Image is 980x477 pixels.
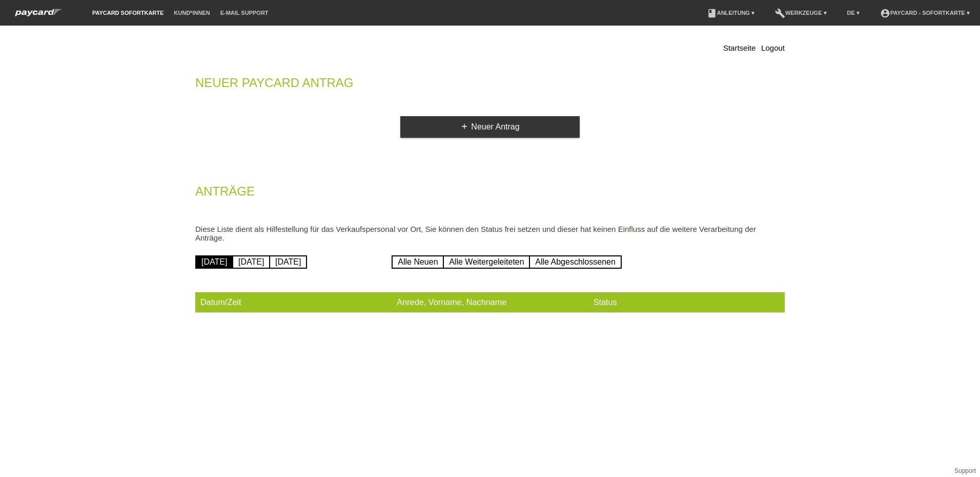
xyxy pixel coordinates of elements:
[269,255,307,269] a: [DATE]
[215,10,274,16] a: E-Mail Support
[761,44,785,52] a: Logout
[392,255,444,269] a: Alle Neuen
[195,225,785,242] p: Diese Liste dient als Hilfestellung für das Verkaufspersonal vor Ort, Sie können den Status frei ...
[392,292,588,313] th: Anrede, Vorname, Nachname
[770,10,832,16] a: buildWerkzeuge ▾
[169,10,215,16] a: Kund*innen
[529,255,622,269] a: Alle Abgeschlossenen
[232,255,270,269] a: [DATE]
[195,292,392,313] th: Datum/Zeit
[10,7,67,18] img: paycard Sofortkarte
[400,116,580,138] a: addNeuer Antrag
[87,10,169,16] a: paycard Sofortkarte
[460,122,468,131] i: add
[443,255,530,269] a: Alle Weitergeleiteten
[10,12,67,19] a: paycard Sofortkarte
[880,8,890,18] i: account_circle
[875,10,975,16] a: account_circlepaycard - Sofortkarte ▾
[195,78,785,93] h2: Neuer Paycard Antrag
[195,186,785,202] h2: Anträge
[195,255,233,269] a: [DATE]
[707,8,717,18] i: book
[723,44,756,52] a: Startseite
[588,292,785,313] th: Status
[702,10,760,16] a: bookAnleitung ▾
[842,10,865,16] a: DE ▾
[775,8,785,18] i: build
[954,467,976,474] a: Support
